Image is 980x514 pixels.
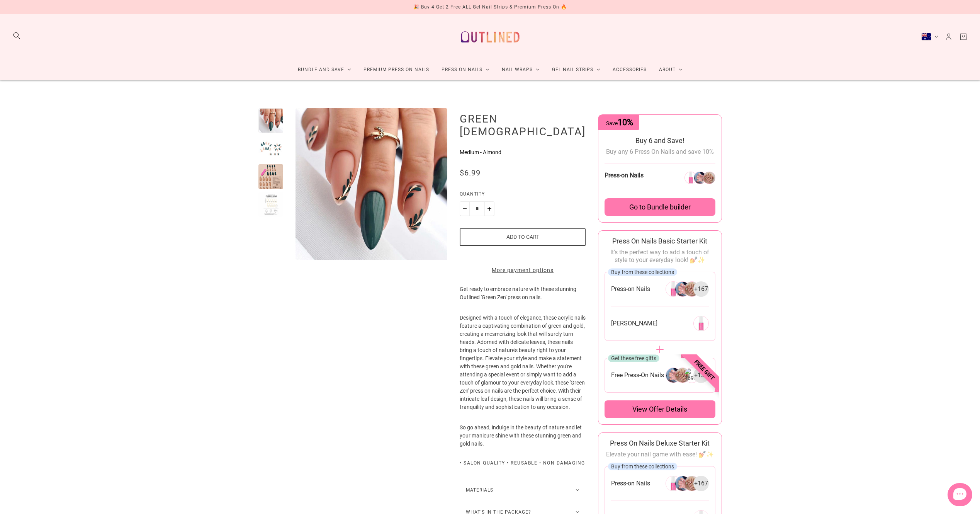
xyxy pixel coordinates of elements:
[632,405,687,414] span: View offer details
[292,60,357,80] a: Bundle and Save
[606,451,714,458] span: Elevate your nail game with ease! 💅✨
[921,33,938,41] button: Australia
[460,266,586,274] a: More payment options
[296,108,447,260] modal-trigger: Enlarge product image
[460,190,586,201] label: Quantity
[610,248,709,264] span: It's the perfect way to add a touch of style to your everyday look! 💅✨
[606,148,714,155] span: Buy any 6 Press On Nails and save 10%
[460,201,470,216] button: Minus
[611,319,657,327] span: [PERSON_NAME]
[944,32,953,41] a: Account
[296,108,447,260] img: Green Zen-Press on Manicure-Outlined
[618,117,633,127] span: 10%
[12,31,21,40] button: Search
[456,20,524,53] a: Outlined
[959,32,968,41] a: Cart
[653,60,689,80] a: About
[496,60,546,80] a: Nail Wraps
[460,459,586,467] div: • Salon Quality • Reusable • Non Damaging
[611,479,650,487] span: Press-on Nails
[610,439,710,447] span: Press On Nails Deluxe Starter Kit
[460,148,586,157] p: Medium - Almond
[435,60,496,80] a: Press On Nails
[460,168,481,177] span: $6.99
[611,355,656,361] span: Get these free gifts
[666,476,681,491] img: 266304946256-0
[694,285,708,293] span: + 167
[413,3,567,11] div: 🎉 Buy 4 Get 2 Free ALL Gel Nail Strips & Premium Press On 🔥
[606,120,633,126] span: Save
[675,281,690,297] img: 266304946256-1
[684,281,700,297] img: 266304946256-2
[629,203,691,211] span: Go to Bundle builder
[484,201,494,216] button: Plus
[611,285,650,293] span: Press-on Nails
[635,136,684,145] span: Buy 6 and Save!
[693,316,709,331] img: 269291651152-0
[675,476,690,491] img: 266304946256-1
[460,112,586,138] h1: Green [DEMOGRAPHIC_DATA]
[694,479,708,488] span: + 167
[611,463,674,469] span: Buy from these collections
[460,314,586,424] p: Designed with a touch of elegance, these acrylic nails feature a captivating combination of green...
[684,476,700,491] img: 266304946256-2
[612,237,707,245] span: Press On Nails Basic Starter Kit
[606,60,653,80] a: Accessories
[460,228,586,246] button: Add to cart
[670,335,739,405] span: Free gift
[460,424,586,448] p: So go ahead, indulge in the beauty of nature and let your manicure shine with these stunning gree...
[357,60,435,80] a: Premium Press On Nails
[460,479,586,501] button: Materials
[460,285,586,314] p: Get ready to embrace nature with these stunning Outlined 'Green Zen' press on nails.
[546,60,606,80] a: Gel Nail Strips
[605,172,644,179] span: Press-on Nails
[611,371,664,379] span: Free Press-On Nails
[611,269,674,275] span: Buy from these collections
[666,281,681,297] img: 266304946256-0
